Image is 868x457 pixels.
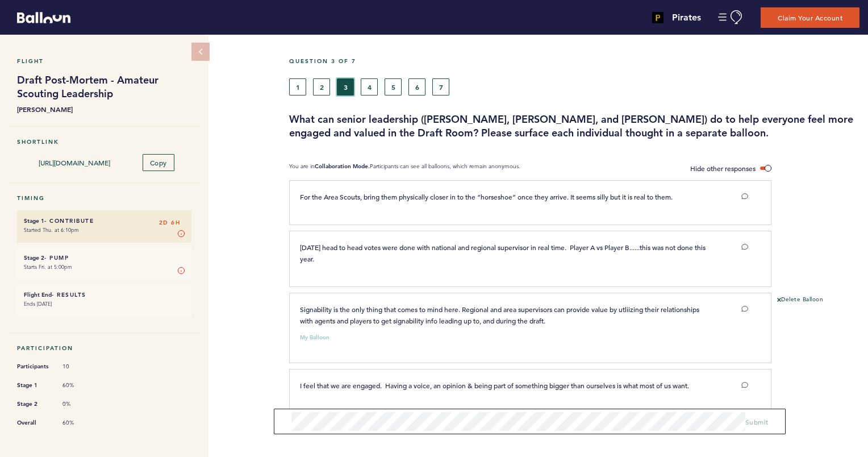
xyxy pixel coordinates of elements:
[672,11,701,24] h4: Pirates
[300,305,701,325] span: Signability is the only thing that comes to mind here. Regional and area supervisors can provide ...
[17,344,191,352] h5: Participation
[289,163,520,175] p: You are in Participants can see all balloons, which remain anonymous.
[24,300,52,308] time: Ends [DATE]
[17,12,70,23] svg: Balloon
[337,78,354,95] button: 3
[24,263,72,271] time: Starts Fri. at 5:00pm
[24,217,44,225] small: Stage 1
[62,363,97,371] span: 10
[24,226,79,234] time: Started Thu. at 6:10pm
[385,78,402,95] button: 5
[300,192,673,201] span: For the Area Scouts, bring them physically closer in to the “horseshoe” once they arrive. It seem...
[718,10,744,24] button: Manage Account
[62,419,97,427] span: 60%
[17,57,191,65] h5: Flight
[150,158,167,167] span: Copy
[159,217,181,228] span: 2D 6H
[300,381,689,390] span: I feel that we are engaged. Having a voice, an opinion & being part of something bigger than ours...
[143,154,174,171] button: Copy
[17,138,191,146] h5: Shortlink
[408,78,425,95] button: 6
[361,78,378,95] button: 4
[17,73,191,101] h1: Draft Post-Mortem - Amateur Scouting Leadership
[777,296,823,305] button: Delete Balloon
[690,164,756,173] span: Hide other responses
[24,291,52,298] small: Flight End
[62,400,97,408] span: 0%
[289,57,859,65] h5: Question 3 of 7
[745,417,769,426] span: Submit
[17,103,191,115] b: [PERSON_NAME]
[17,417,51,429] span: Overall
[300,335,329,340] small: My Balloon
[24,254,44,261] small: Stage 2
[17,361,51,372] span: Participants
[432,78,449,95] button: 7
[289,78,306,95] button: 1
[24,254,185,261] h6: - Pump
[300,243,707,263] span: [DATE] head to head votes were done with national and regional supervisor in real time. Player A ...
[9,11,70,23] a: Balloon
[17,194,191,202] h5: Timing
[745,416,769,427] button: Submit
[313,78,330,95] button: 2
[17,398,51,410] span: Stage 2
[761,7,859,28] button: Claim Your Account
[289,113,859,140] h3: What can senior leadership ([PERSON_NAME], [PERSON_NAME], and [PERSON_NAME]) do to help everyone ...
[315,163,370,170] b: Collaboration Mode.
[24,217,185,225] h6: - Contribute
[24,291,185,298] h6: - Results
[62,381,97,389] span: 60%
[17,380,51,391] span: Stage 1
